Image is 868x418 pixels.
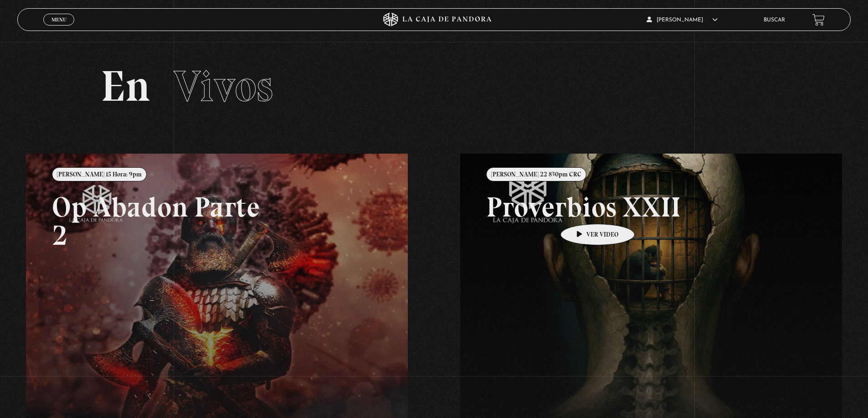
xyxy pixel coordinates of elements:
h2: En [101,65,767,108]
a: View your shopping cart [812,14,825,26]
span: Cerrar [48,25,70,31]
span: Menu [51,17,67,22]
span: Vivos [174,60,273,112]
a: Buscar [764,17,785,23]
span: [PERSON_NAME] [647,17,718,23]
